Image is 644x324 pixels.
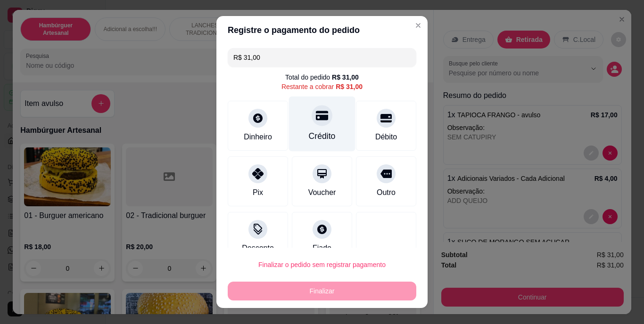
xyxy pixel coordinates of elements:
[216,16,428,44] header: Registre o pagamento do pedido
[313,243,331,254] div: Fiado
[285,73,359,82] div: Total do pedido
[336,82,363,91] div: R$ 31,00
[332,73,359,82] div: R$ 31,00
[244,131,272,143] div: Dinheiro
[309,130,336,143] div: Crédito
[253,187,263,198] div: Pix
[228,255,416,274] button: Finalizar o pedido sem registrar pagamento
[308,187,336,198] div: Voucher
[281,82,363,91] div: Restante a cobrar
[242,243,274,254] div: Desconto
[233,48,411,67] input: Ex.: hambúrguer de cordeiro
[375,131,397,143] div: Débito
[377,187,396,198] div: Outro
[411,18,426,33] button: Close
